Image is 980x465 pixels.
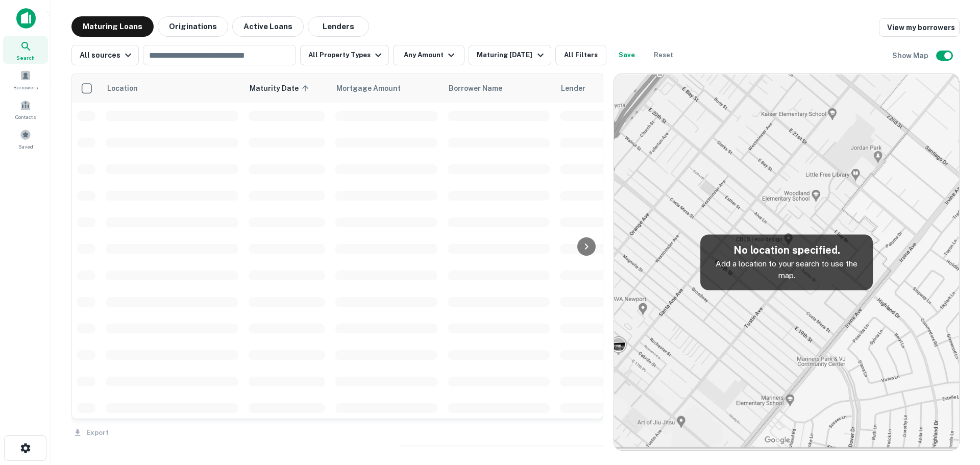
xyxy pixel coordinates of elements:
[3,125,48,153] a: Saved
[561,82,585,94] span: Lender
[80,49,134,61] div: All sources
[330,74,443,103] th: Mortgage Amount
[16,54,35,62] span: Search
[308,16,369,37] button: Lenders
[929,383,980,432] iframe: Chat Widget
[555,74,718,103] th: Lender
[232,16,304,37] button: Active Loans
[393,45,464,65] button: Any Amount
[3,66,48,93] a: Borrowers
[647,45,680,65] button: Reset
[18,142,33,151] span: Saved
[158,16,228,37] button: Originations
[449,82,502,94] span: Borrower Name
[477,49,546,61] div: Maturing [DATE]
[469,45,551,65] button: Maturing [DATE]
[610,45,643,65] button: Save your search to get updates of matches that match your search criteria.
[336,82,414,94] span: Mortgage Amount
[243,74,330,103] th: Maturity Date
[107,82,138,94] span: Location
[13,83,38,91] span: Borrowers
[443,74,555,103] th: Borrower Name
[15,113,36,121] span: Contacts
[101,74,243,103] th: Location
[71,16,154,37] button: Maturing Loans
[708,242,865,258] h5: No location specified.
[555,45,606,65] button: All Filters
[300,45,389,65] button: All Property Types
[3,95,48,123] a: Contacts
[250,82,312,94] span: Maturity Date
[614,74,959,450] img: map-placeholder.webp
[879,18,960,37] a: View my borrowers
[3,36,48,64] a: Search
[71,45,139,65] button: All sources
[892,50,930,61] h6: Show Map
[16,8,36,29] img: capitalize-icon.png
[708,258,865,282] p: Add a location to your search to use the map.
